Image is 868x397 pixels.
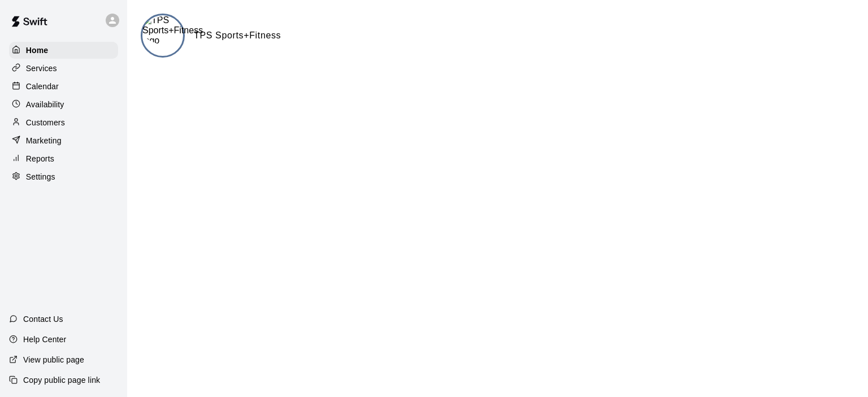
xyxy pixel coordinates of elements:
p: Calendar [26,81,59,92]
p: Availability [26,99,64,110]
p: Help Center [23,334,66,345]
a: Home [9,42,118,59]
p: View public page [23,354,84,365]
h6: TPS Sports+Fitness [194,28,281,43]
a: Settings [9,168,118,185]
a: Services [9,60,118,77]
p: Customers [26,117,65,128]
a: Calendar [9,78,118,95]
p: Settings [26,171,55,182]
p: Home [26,45,49,56]
a: Availability [9,96,118,113]
a: Marketing [9,132,118,149]
p: Contact Us [23,313,63,325]
p: Marketing [26,135,62,146]
p: Reports [26,153,54,164]
img: TPS Sports+Fitness logo [142,15,203,46]
a: Reports [9,150,118,167]
a: Customers [9,114,118,131]
p: Services [26,63,57,74]
p: Copy public page link [23,374,100,386]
